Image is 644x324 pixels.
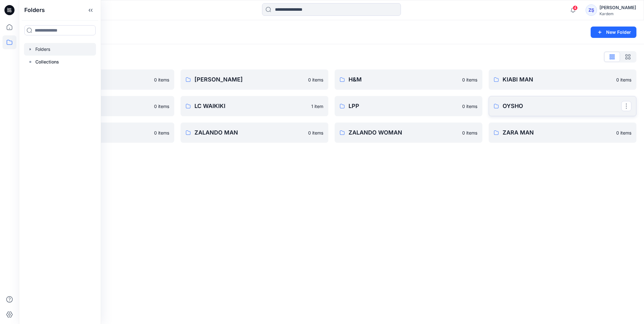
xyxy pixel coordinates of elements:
p: ZALANDO WOMAN [349,128,458,137]
div: ZŞ [586,4,597,16]
a: ZARA MAN0 items [489,123,636,143]
p: 0 items [616,129,631,136]
p: 0 items [308,76,323,83]
p: ZARA MAN [503,128,612,137]
p: 1 item [311,103,323,110]
p: OYSHO [503,102,621,111]
p: 0 items [308,129,323,136]
p: LPP [349,102,458,111]
p: 0 items [462,76,477,83]
button: New Folder [591,27,636,38]
p: ZALANDO MAN [194,128,304,137]
p: 0 items [154,129,169,136]
p: LC WAIKIKI [194,102,307,111]
p: 0 items [462,103,477,110]
p: 0 items [616,76,631,83]
p: 0 items [154,103,169,110]
p: H&M [349,75,458,84]
a: ZALANDO MAN0 items [181,123,328,143]
a: LPP0 items [335,96,482,116]
a: ZALANDO WOMAN0 items [335,123,482,143]
p: Collections [35,58,59,66]
div: Kardem [599,11,636,16]
a: OYSHO [489,96,636,116]
div: [PERSON_NAME] [599,4,636,11]
a: [PERSON_NAME]0 items [181,69,328,90]
a: H&M0 items [335,69,482,90]
p: 0 items [462,129,477,136]
a: LC WAIKIKI1 item [181,96,328,116]
a: KIABI MAN0 items [489,69,636,90]
p: 0 items [154,76,169,83]
span: 4 [573,5,578,10]
p: [PERSON_NAME] [194,75,304,84]
p: KIABI MAN [503,75,612,84]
